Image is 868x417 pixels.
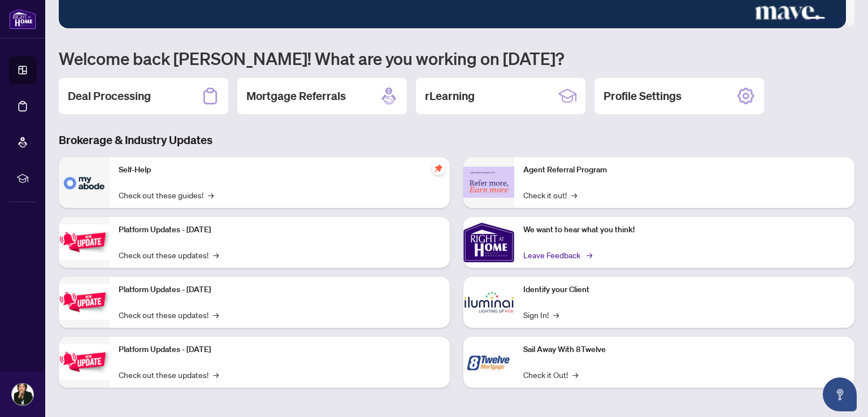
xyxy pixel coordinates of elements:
[208,189,214,201] span: →
[59,47,854,69] h1: Welcome back [PERSON_NAME]! What are you working on [DATE]?
[119,344,441,356] p: Platform Updates - [DATE]
[59,284,110,320] img: Platform Updates - July 8, 2025
[432,162,445,175] span: pushpin
[119,224,441,236] p: Platform Updates - [DATE]
[119,249,219,261] a: Check out these updates!→
[523,284,845,296] p: Identify your Client
[119,309,219,321] a: Check out these updates!→
[780,17,784,21] button: 1
[463,337,514,388] img: Sail Away With 8Twelve
[246,88,346,104] h2: Mortgage Referrals
[587,249,592,261] span: →
[572,368,578,381] span: →
[807,17,825,21] button: 4
[523,309,559,321] a: Sign In!→
[12,384,33,405] img: Profile Icon
[523,249,591,261] a: Leave Feedback→
[119,164,441,176] p: Self-Help
[59,132,854,148] h3: Brokerage & Industry Updates
[523,164,845,176] p: Agent Referral Program
[463,217,514,268] img: We want to hear what you think!
[523,344,845,356] p: Sail Away With 8Twelve
[463,167,514,198] img: Agent Referral Program
[523,224,845,236] p: We want to hear what you think!
[839,17,843,21] button: 6
[425,88,475,104] h2: rLearning
[59,224,110,260] img: Platform Updates - July 21, 2025
[798,17,802,21] button: 3
[523,368,578,381] a: Check it Out!→
[830,17,834,21] button: 5
[59,157,110,208] img: Self-Help
[823,377,857,411] button: Open asap
[9,8,36,29] img: logo
[789,17,793,21] button: 2
[463,277,514,328] img: Identify your Client
[119,284,441,296] p: Platform Updates - [DATE]
[213,249,219,261] span: →
[523,189,577,201] a: Check it out!→
[68,88,151,104] h2: Deal Processing
[213,368,219,381] span: →
[213,309,219,321] span: →
[553,309,559,321] span: →
[119,189,214,201] a: Check out these guides!→
[604,88,682,104] h2: Profile Settings
[59,344,110,380] img: Platform Updates - June 23, 2025
[571,189,577,201] span: →
[119,368,219,381] a: Check out these updates!→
